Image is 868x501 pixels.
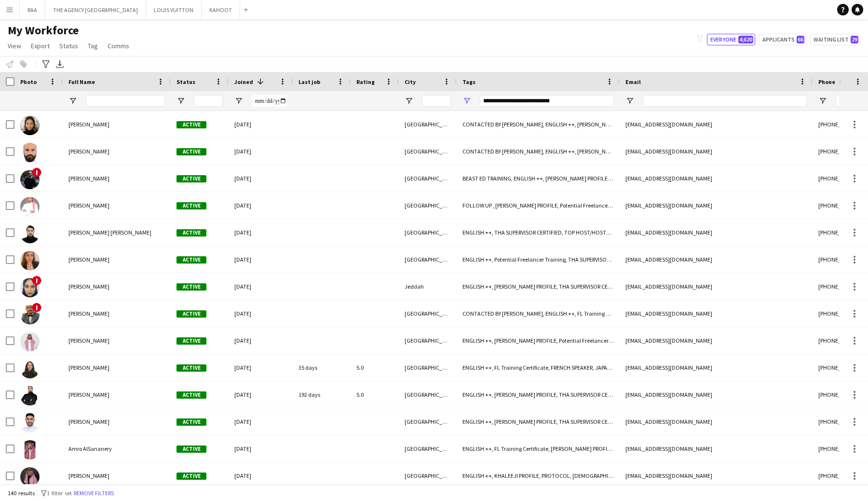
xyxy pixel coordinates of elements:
div: ENGLISH ++, FL Training Certificate, [PERSON_NAME] PROFILE, THA SUPERVISOR CERTIFIED, TOP HOST/HO... [457,435,620,462]
img: Yousef Abdelwassie [20,143,40,162]
button: KAHOOT [202,0,240,19]
div: [DATE] [229,273,293,300]
button: Open Filter Menu [176,97,185,105]
div: ENGLISH ++, [PERSON_NAME] PROFILE, Potential Freelancer Training, PROTOCOL, [DEMOGRAPHIC_DATA] NA... [457,327,620,354]
div: [EMAIL_ADDRESS][DOMAIN_NAME] [620,192,813,219]
span: Active [176,229,206,237]
input: Status Filter Input [194,95,223,107]
div: [GEOGRAPHIC_DATA] [399,165,457,192]
div: [EMAIL_ADDRESS][DOMAIN_NAME] [620,354,813,381]
div: 5.0 [351,354,399,381]
span: Active [176,391,206,399]
div: ENGLISH ++, [PERSON_NAME] PROFILE, THA SUPERVISOR CERTIFIED, TOP HOST/HOSTESS, TOP PROMOTER, TOP ... [457,273,620,300]
div: [DATE] [229,435,293,462]
button: Remove filters [72,488,116,499]
span: Tags [462,78,475,85]
div: 192 days [293,381,351,408]
span: [PERSON_NAME] [68,310,109,317]
div: CONTACTED BY [PERSON_NAME], ENGLISH ++, [PERSON_NAME] PROFILE, THA SUPERVISOR CERTIFIED, TOP HOST... [457,111,620,138]
span: Full Name [68,78,95,85]
span: Active [176,418,206,426]
img: mohamad Mahmoud [20,305,40,324]
img: Sultan Alhumaied [20,332,40,351]
span: 4,620 [738,36,753,43]
div: [GEOGRAPHIC_DATA] [399,381,457,408]
button: LOUIS VUITTON [146,0,202,19]
div: [EMAIL_ADDRESS][DOMAIN_NAME] [620,381,813,408]
span: Active [176,175,206,182]
span: Last job [298,78,320,85]
div: [DATE] [229,165,293,192]
span: Tag [88,42,98,50]
span: View [8,42,21,50]
span: Rating [356,78,375,85]
div: [EMAIL_ADDRESS][DOMAIN_NAME] [620,219,813,246]
div: [EMAIL_ADDRESS][DOMAIN_NAME] [620,408,813,435]
div: [DATE] [229,246,293,273]
input: Full Name Filter Input [86,95,165,107]
div: ENGLISH ++, [PERSON_NAME] PROFILE, THA SUPERVISOR CERTIFIED, TOP HOST/HOSTESS, TOP PROMOTER, TOP ... [457,408,620,435]
span: 1 filter set [47,489,72,497]
span: [PERSON_NAME] [68,175,109,182]
div: [GEOGRAPHIC_DATA] [399,462,457,489]
div: ENGLISH ++, THA SUPERVISOR CERTIFIED, TOP HOST/HOSTESS, TOP PROMOTER, TOP [PERSON_NAME] [457,219,620,246]
span: Joined [234,78,253,85]
span: Active [176,445,206,453]
span: Active [176,364,206,372]
span: [PERSON_NAME] [68,121,109,128]
span: Status [59,42,78,50]
div: [GEOGRAPHIC_DATA] [399,354,457,381]
a: Status [55,40,82,52]
button: Open Filter Menu [625,97,634,105]
div: BEAST ED TRAINING, ENGLISH ++, [PERSON_NAME] PROFILE, [DEMOGRAPHIC_DATA] NATIONAL, THA SUPERVISOR... [457,165,620,192]
a: Tag [84,40,102,52]
span: [PERSON_NAME] [68,202,109,209]
span: Amro AlSananery [68,445,112,452]
div: [GEOGRAPHIC_DATA] [399,408,457,435]
div: ENGLISH ++, Potential Freelancer Training, THA SUPERVISOR CERTIFIED, TOP HOST/HOSTESS, TOP PROMOT... [457,246,620,273]
img: Mohammad jad Alwadi [20,224,40,243]
button: Everyone4,620 [707,34,755,45]
input: City Filter Input [422,95,451,107]
span: [PERSON_NAME] [68,337,109,344]
div: [DATE] [229,111,293,138]
button: Open Filter Menu [818,97,827,105]
span: Phone [818,78,835,85]
span: 29 [851,36,858,43]
a: Export [27,40,54,52]
div: FOLLOW UP , [PERSON_NAME] PROFILE, Potential Freelancer Training, THA SUPERVISOR CERTIFIED, TOP H... [457,192,620,219]
span: [PERSON_NAME] [68,283,109,290]
div: [GEOGRAPHIC_DATA] [399,246,457,273]
img: Eshrak Ahmed [20,278,40,297]
div: ENGLISH ++, KHALEEJI PROFILE, PROTOCOL, [DEMOGRAPHIC_DATA] NATIONAL, THA SUPERVISOR CERTIFIED, TO... [457,462,620,489]
span: City [405,78,416,85]
div: [DATE] [229,462,293,489]
img: Ibraheem Al-Aqeel [20,467,40,487]
div: [GEOGRAPHIC_DATA] [399,435,457,462]
button: Open Filter Menu [68,97,77,105]
span: [PERSON_NAME] [68,256,109,263]
button: RAA [20,0,45,19]
div: [GEOGRAPHIC_DATA] [399,219,457,246]
div: [DATE] [229,327,293,354]
input: Joined Filter Input [252,95,287,107]
img: ALI Muwad [20,413,40,432]
div: Jeddah [399,273,457,300]
span: [PERSON_NAME] [68,418,109,425]
div: [EMAIL_ADDRESS][DOMAIN_NAME] [620,165,813,192]
div: [GEOGRAPHIC_DATA] [399,327,457,354]
div: [GEOGRAPHIC_DATA] [399,111,457,138]
div: [EMAIL_ADDRESS][DOMAIN_NAME] [620,327,813,354]
div: 5.0 [351,381,399,408]
div: [DATE] [229,300,293,327]
span: Active [176,337,206,345]
span: Email [625,78,641,85]
div: ENGLISH ++, [PERSON_NAME] PROFILE, THA SUPERVISOR CERTIFIED, TOP HOST/HOSTESS, TOP PROMOTER, TOP ... [457,381,620,408]
img: Soraya Basaran [20,251,40,270]
div: [EMAIL_ADDRESS][DOMAIN_NAME] [620,300,813,327]
span: [PERSON_NAME] [68,364,109,371]
div: CONTACTED BY [PERSON_NAME], ENGLISH ++, FL Training Certificate, [PERSON_NAME] PROFILE, THA SUPER... [457,300,620,327]
img: Jad AlSaadawi [20,170,40,189]
div: [EMAIL_ADDRESS][DOMAIN_NAME] [620,435,813,462]
div: [DATE] [229,354,293,381]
